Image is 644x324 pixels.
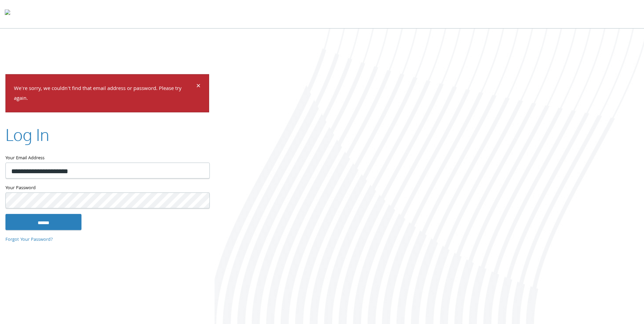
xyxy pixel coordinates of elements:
span: × [196,80,201,93]
a: Forgot Your Password? [5,236,53,244]
h2: Log In [5,123,49,146]
button: Dismiss alert [196,83,201,91]
label: Your Password [5,184,209,192]
p: We're sorry, we couldn't find that email address or password. Please try again. [14,84,195,104]
img: todyl-logo-dark.svg [5,7,10,21]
